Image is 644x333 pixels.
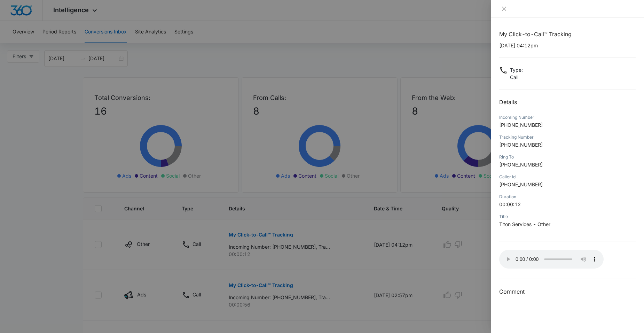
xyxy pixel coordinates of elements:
span: 00:00:12 [499,201,521,207]
audio: Your browser does not support the audio tag. [499,250,604,269]
span: [PHONE_NUMBER] [499,181,543,187]
span: Titon Services - Other [499,221,550,227]
p: Type : [510,66,523,73]
span: [PHONE_NUMBER] [499,122,543,128]
div: Caller Id [499,174,636,180]
span: [PHONE_NUMBER] [499,142,543,148]
span: close [501,6,507,11]
div: Tracking Number [499,134,636,140]
span: [PHONE_NUMBER] [499,162,543,168]
div: Title [499,214,636,220]
p: [DATE] 04:12pm [499,42,636,49]
div: Incoming Number [499,114,636,121]
h1: My Click-to-Call™ Tracking [499,30,636,38]
div: Ring To [499,154,636,160]
div: Duration [499,194,636,200]
p: Call [510,73,523,81]
h3: Comment [499,287,636,296]
button: Close [499,6,509,12]
h2: Details [499,98,636,106]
